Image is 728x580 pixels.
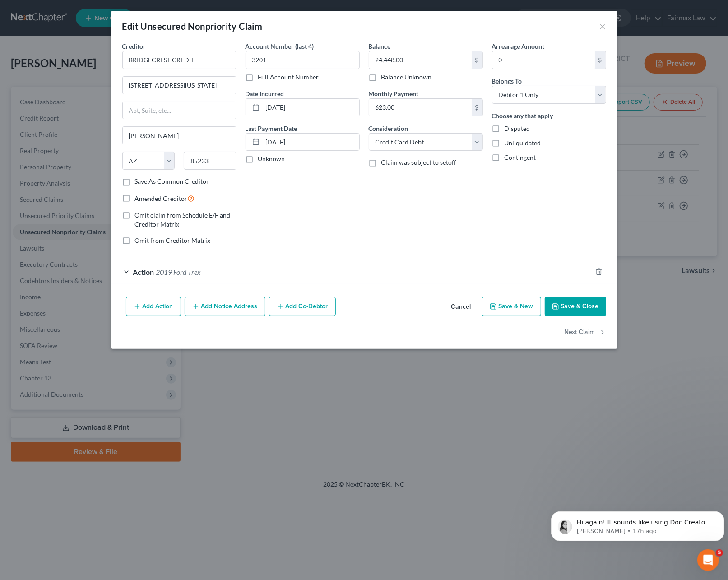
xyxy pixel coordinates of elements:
[369,124,408,133] label: Consideration
[482,297,541,316] button: Save & New
[697,549,719,571] iframe: Intercom live chat
[133,268,154,276] span: Action
[472,51,482,69] div: $
[492,51,595,69] input: 0.00
[185,297,265,316] button: Add Notice Address
[123,102,236,119] input: Apt, Suite, etc...
[492,77,522,85] span: Belongs To
[135,195,188,202] span: Amended Creditor
[123,77,236,94] input: Enter address...
[269,297,336,316] button: Add Co-Debtor
[716,549,723,557] span: 5
[122,42,146,50] span: Creditor
[122,51,236,69] input: Search creditor by name...
[381,73,432,82] label: Balance Unknown
[369,89,419,98] label: Monthly Payment
[369,99,472,116] input: 0.00
[600,21,606,32] button: ×
[263,134,359,151] input: MM/DD/YYYY
[595,51,606,69] div: $
[258,154,285,163] label: Unknown
[369,42,391,51] label: Balance
[263,99,359,116] input: MM/DD/YYYY
[369,51,472,69] input: 0.00
[505,125,530,132] span: Disputed
[565,323,606,342] button: Next Claim
[135,237,211,244] span: Omit from Creditor Matrix
[492,111,553,121] label: Choose any that apply
[246,42,314,51] label: Account Number (last 4)
[545,297,606,316] button: Save & Close
[156,268,201,276] span: 2019 Ford Trex
[122,20,263,32] div: Edit Unsecured Nonpriority Claim
[258,73,319,82] label: Full Account Number
[135,211,231,228] span: Omit claim from Schedule E/F and Creditor Matrix
[246,51,360,69] input: XXXX
[246,124,297,133] label: Last Payment Date
[126,297,181,316] button: Add Action
[472,99,482,116] div: $
[505,153,536,161] span: Contingent
[505,139,541,147] span: Unliquidated
[492,42,545,51] label: Arrearage Amount
[246,89,284,98] label: Date Incurred
[444,298,478,316] button: Cancel
[381,158,457,166] span: Claim was subject to setoff
[135,177,209,186] label: Save As Common Creditor
[184,152,236,170] input: Enter zip...
[547,492,728,556] iframe: Intercom notifications message
[123,127,236,144] input: Enter city...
